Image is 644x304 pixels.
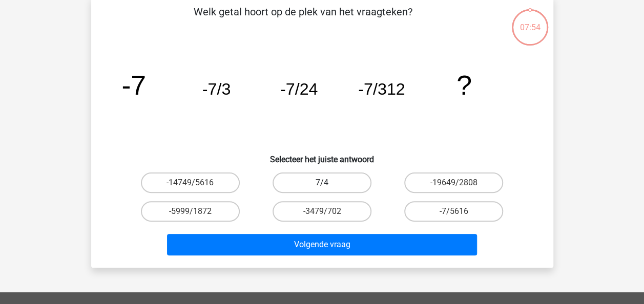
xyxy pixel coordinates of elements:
[404,201,503,222] label: -7/5616
[273,201,371,222] label: -3479/702
[404,172,503,193] label: -19649/2808
[167,234,477,255] button: Volgende vraag
[456,70,472,100] tspan: ?
[108,4,498,35] p: Welk getal hoort op de plek van het vraagteken?
[280,80,317,98] tspan: -7/24
[358,80,405,98] tspan: -7/312
[202,80,231,98] tspan: -7/3
[273,172,371,193] label: 7/4
[511,8,549,34] div: 07:54
[121,70,146,100] tspan: -7
[141,172,240,193] label: -14749/5616
[141,201,240,222] label: -5999/1872
[108,146,537,164] h6: Selecteer het juiste antwoord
